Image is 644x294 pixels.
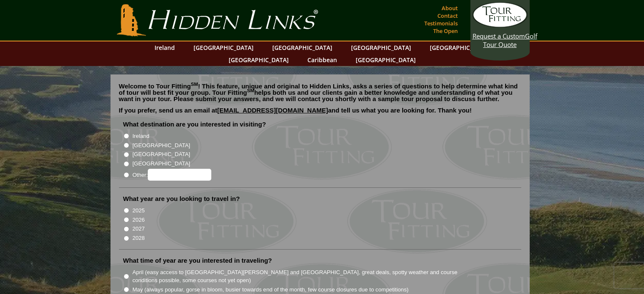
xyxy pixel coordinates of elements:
label: [GEOGRAPHIC_DATA] [133,159,190,168]
a: The Open [431,25,460,37]
a: [GEOGRAPHIC_DATA] [189,41,258,54]
label: 2027 [133,225,145,233]
a: Testimonials [422,17,460,29]
sup: SM [191,82,198,87]
a: [GEOGRAPHIC_DATA] [426,41,494,54]
a: About [439,2,460,14]
label: May (always popular, gorse in bloom, busier towards end of the month, few course closures due to ... [133,286,409,294]
a: [GEOGRAPHIC_DATA] [347,41,415,54]
label: 2025 [133,206,145,215]
a: Request a CustomGolf Tour Quote [473,2,528,49]
span: Request a Custom [473,32,525,40]
label: 2026 [133,216,145,224]
p: If you prefer, send us an email at and tell us what you are looking for. Thank you! [119,107,521,120]
a: Caribbean [303,54,341,66]
label: [GEOGRAPHIC_DATA] [133,141,190,150]
label: 2028 [133,234,145,242]
label: [GEOGRAPHIC_DATA] [133,150,190,159]
a: [GEOGRAPHIC_DATA] [351,54,420,66]
label: What destination are you interested in visiting? [123,120,266,129]
p: Welcome to Tour Fitting ! This feature, unique and original to Hidden Links, asks a series of que... [119,83,521,102]
input: Other: [148,169,211,181]
a: [GEOGRAPHIC_DATA] [268,41,337,54]
a: Contact [435,10,460,22]
sup: SM [247,88,254,93]
a: [GEOGRAPHIC_DATA] [224,54,293,66]
label: April (easy access to [GEOGRAPHIC_DATA][PERSON_NAME] and [GEOGRAPHIC_DATA], great deals, spotty w... [133,268,473,285]
a: Ireland [150,41,179,54]
label: Other: [133,169,211,181]
a: [EMAIL_ADDRESS][DOMAIN_NAME] [217,107,328,114]
label: Ireland [133,132,149,140]
label: What time of year are you interested in traveling? [123,256,272,265]
label: What year are you looking to travel in? [123,195,240,203]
